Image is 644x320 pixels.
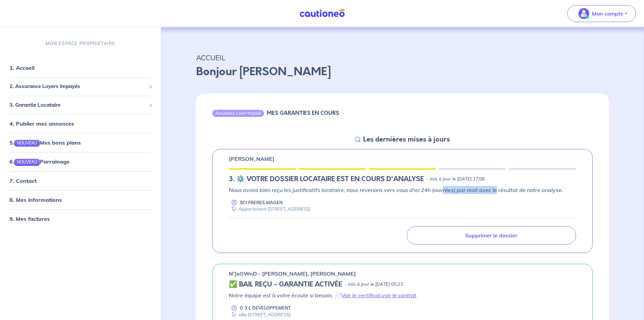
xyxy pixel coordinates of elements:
[3,155,158,168] div: 6.NOUVEAUParrainage
[46,40,115,47] p: MON ESPACE PROPRIÉTAIRE
[3,80,158,93] div: 2. Assurance Loyers Impayés
[578,8,589,19] img: illu_account_valid_menu.svg
[345,281,403,288] p: - mis à jour le [DATE] 05:23
[267,110,339,116] h6: MES GARANTIES EN COURS
[3,193,158,206] div: 8. Mes informations
[240,199,283,206] p: SCI FRERES MAGEN
[382,292,416,299] a: voir le contrat
[9,177,37,184] a: 7. Contact
[407,226,576,244] a: Supprimer le dossier
[567,5,636,22] button: illu_account_valid_menu.svgMon compte
[229,280,576,289] div: state: CONTRACT-VALIDATED, Context: NEW,MAYBE-CERTIFICATE,COLOCATION,LESSOR-DOCUMENTS
[196,64,609,80] p: Bonjour [PERSON_NAME]
[3,212,158,225] div: 9. Mes factures
[229,186,576,194] p: Nous avons bien reçu les justificatifs locataire, nous revenons vers vous d'ici 24h (ouvrées) par...
[229,206,310,212] div: Appartement [STREET_ADDRESS]
[3,117,158,130] div: 4. Publier mes annonces
[229,175,424,183] h5: 3.︎ ⚙️ VOTRE DOSSIER LOCATAIRE EST EN COURS D'ANALYSE
[229,291,576,299] p: Notre équipe est à votre écoute si besoin. 📄 ,
[240,305,291,311] p: O 3 L DEVELOPPEMENT
[229,175,576,183] div: state: DOCUMENTS-TO-EVALUATE, Context: NEW,CHOOSE-CERTIFICATE,ALONE,LESSOR-DOCUMENTS
[9,215,50,222] a: 9. Mes factures
[363,135,450,144] h5: Les dernières mises à jours
[3,98,158,111] div: 3. Garantie Locataire
[9,64,34,71] a: 1. Accueil
[592,9,623,18] p: Mon compte
[9,120,74,127] a: 4. Publier mes annonces
[9,101,146,109] span: 3. Garantie Locataire
[9,139,81,146] a: 5.NOUVEAUMes bons plans
[196,51,609,64] p: ACCUEIL
[229,280,342,289] h5: ✅ BAIL REÇU - GARANTIE ACTIVÉE
[229,155,275,163] p: [PERSON_NAME]
[9,83,146,90] span: 2. Assurance Loyers Impayés
[9,196,62,203] a: 8. Mes informations
[3,174,158,187] div: 7. Contact
[3,136,158,149] div: 5.NOUVEAUMes bons plans
[297,9,348,18] img: Cautioneo
[465,232,517,239] p: Supprimer le dossier
[9,158,70,165] a: 6.NOUVEAUParrainage
[341,292,381,299] a: Voir le certificat
[212,110,264,116] div: Assurance Loyer Impayé
[229,270,356,278] p: n°JsOWnD - [PERSON_NAME], [PERSON_NAME]
[3,61,158,74] div: 1. Accueil
[229,312,290,318] div: villa [STREET_ADDRESS]
[427,176,485,183] p: - mis à jour le [DATE] 17:06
